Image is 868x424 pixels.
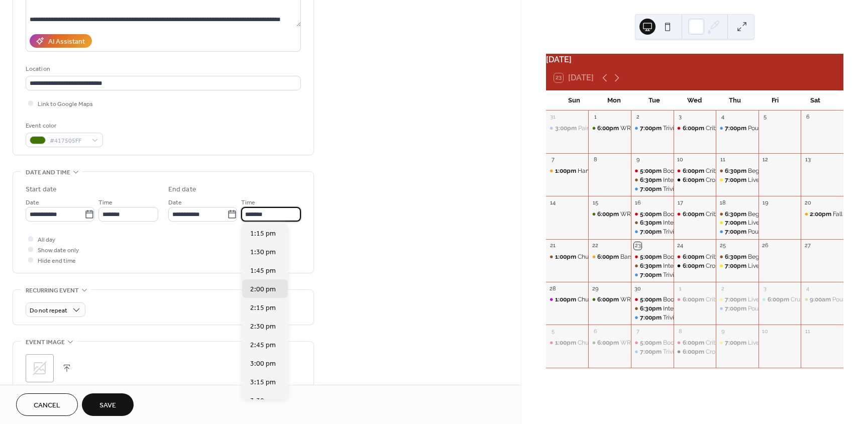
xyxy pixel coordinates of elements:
div: 25 [719,242,726,250]
div: Poulsbo Lions - Evening Pride - Meeting [716,124,758,133]
div: 11 [804,328,811,335]
div: Crossroads Rotary [674,348,716,356]
div: Poulsbo Lions - Evening Pride - Meeting [748,124,858,133]
div: Crushed Glass Art Party [791,295,856,304]
span: 7:00pm [640,185,663,193]
div: WRB Stitch & Bitch [588,210,631,219]
div: Cribbage Night [706,295,747,304]
span: 5:00pm [640,167,663,175]
div: 28 [549,285,557,292]
div: Live Music - Artic Blonde [716,339,758,347]
div: Live Music - [PERSON_NAME] & Co [748,176,845,184]
div: Trivia Time Live at [GEOGRAPHIC_DATA] [663,124,775,133]
div: Wed [675,90,715,111]
div: 22 [591,242,599,250]
div: Live Music - The Rising Sons [716,262,758,270]
div: Boom Street Burgers [663,295,721,304]
span: 5:00pm [640,210,663,219]
div: 26 [762,242,769,250]
div: 5 [549,328,557,335]
div: 19 [762,199,769,206]
span: 1:30 pm [250,247,276,258]
span: #417505FF [50,136,87,146]
div: Thu [715,90,755,111]
div: Poulsbo Beer Run Oktoberfest 2025 [801,295,843,304]
div: 11 [719,156,726,164]
div: Start date [26,184,57,195]
div: Intermediate Line Dancing [663,304,737,313]
div: 13 [804,156,811,164]
div: Trivia Time Live at WRB [631,271,674,279]
div: Cribbage Night [674,167,716,175]
span: 6:00pm [768,295,791,304]
div: 10 [762,328,769,335]
span: 6:30pm [640,304,663,313]
span: 7:00pm [640,348,663,356]
div: Trivia Time Live at WRB [631,228,674,236]
span: 6:00pm [683,176,706,184]
div: 3 [762,285,769,292]
div: Poulsbo Lions - Evening Pride - Meeting [716,304,758,313]
div: 8 [677,328,684,335]
span: 6:30pm [640,176,663,184]
span: 7:00pm [725,219,748,227]
div: Barstool BINGO [588,253,631,261]
div: Trivia Time Live at WRB [631,313,674,322]
div: Trivia Time Live at [GEOGRAPHIC_DATA] [663,185,775,193]
div: 1 [677,285,684,292]
span: 6:00pm [683,348,706,356]
div: Trivia Time Live at WRB [631,185,674,193]
div: Mon [594,90,634,111]
span: 6:00pm [683,167,706,175]
span: 1:00pm [555,167,578,175]
span: Date and time [26,167,70,178]
span: Time [241,197,255,208]
span: 2:00 pm [250,284,276,295]
div: 10 [677,156,684,164]
span: 6:30pm [725,167,748,175]
span: 6:30pm [725,210,748,219]
div: Live Music - Artic Blonde [748,339,818,347]
span: 6:00pm [683,253,706,261]
div: Cribbage Night [674,210,716,219]
div: 3 [677,114,684,121]
span: Show date only [38,245,79,256]
div: Cribbage Night [706,124,747,133]
button: Cancel [16,393,78,416]
div: Cribbage Night [674,295,716,304]
span: 5:00pm [640,339,663,347]
div: Paint 'n Sip - Little Norway [546,124,589,133]
span: 6:30pm [640,262,663,270]
div: 29 [591,285,599,292]
span: All day [38,235,55,245]
div: AI Assistant [48,37,85,47]
div: Beginners Line Dancing [716,210,758,219]
div: 2 [634,114,641,121]
span: 1:00pm [555,253,578,261]
div: Chunky Yarn Hand Knitted Teddy Bear Workshop [578,253,714,261]
span: 1:00pm [555,295,578,304]
div: Cribbage Night [674,253,716,261]
div: Cribbage Night [706,210,747,219]
div: Location [26,64,299,74]
div: Boom Street Burgers [631,167,674,175]
div: Barstool BINGO [620,253,664,261]
div: Trivia Time Live at [GEOGRAPHIC_DATA] [663,348,775,356]
div: Boom Street Burgers [663,167,721,175]
div: Cribbage Night [706,339,747,347]
span: 7:00pm [640,271,663,279]
span: 7:00pm [725,295,748,304]
div: Trivia Time Live at [GEOGRAPHIC_DATA] [663,271,775,279]
div: Crossroads Rotary [674,176,716,184]
div: Crossroads Rotary [674,262,716,270]
div: 20 [804,199,811,206]
span: 7:00pm [725,124,748,133]
div: 5 [762,114,769,121]
div: Intermediate Line Dancing [631,176,674,184]
div: Boom Street Burgers [663,339,721,347]
span: 6:00pm [597,339,620,347]
span: Cancel [34,400,60,411]
div: Boom Street Burgers [631,210,674,219]
div: 31 [549,114,557,121]
div: Chunky Yarn Finger Knit Blanket Workshop Beginner & Intermediate [546,295,589,304]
